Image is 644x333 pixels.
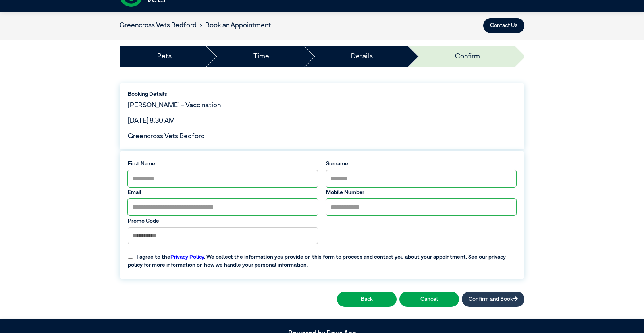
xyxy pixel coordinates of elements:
[128,102,221,109] span: [PERSON_NAME] - Vaccination
[326,188,516,196] label: Mobile Number
[483,18,524,33] button: Contact Us
[197,21,271,31] li: Book an Appointment
[170,254,204,260] a: Privacy Policy
[462,292,524,306] button: Confirm and Book
[120,22,197,29] a: Greencross Vets Bedford
[326,160,516,168] label: Surname
[351,52,373,62] a: Details
[399,292,459,306] button: Cancel
[253,52,269,62] a: Time
[128,118,175,124] span: [DATE] 8:30 AM
[128,254,133,259] input: I agree to thePrivacy Policy. We collect the information you provide on this form to process and ...
[120,21,271,31] nav: breadcrumb
[128,188,318,196] label: Email
[124,248,520,269] label: I agree to the . We collect the information you provide on this form to process and contact you a...
[128,90,516,98] label: Booking Details
[157,52,172,62] a: Pets
[128,217,318,225] label: Promo Code
[128,160,318,168] label: First Name
[128,133,205,140] span: Greencross Vets Bedford
[337,292,397,306] button: Back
